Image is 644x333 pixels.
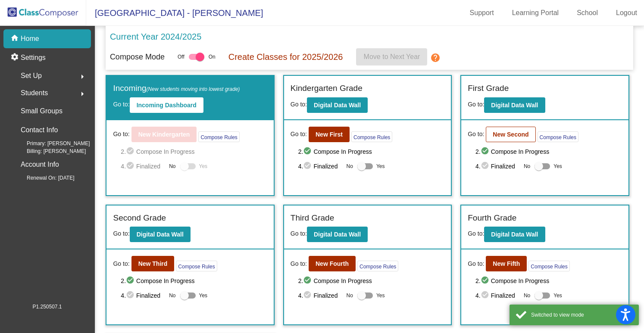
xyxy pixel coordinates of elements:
[169,292,175,299] span: No
[570,6,605,20] a: School
[481,161,491,171] mat-icon: check_circle
[493,131,528,138] b: New Second
[524,162,530,170] span: No
[137,102,197,109] b: Incoming Dashboard
[10,53,21,63] mat-icon: settings
[303,276,313,286] mat-icon: check_circle
[347,292,353,299] span: No
[505,6,566,20] a: Learning Portal
[314,102,361,109] b: Digital Data Wall
[291,130,307,139] span: Go to:
[484,227,545,242] button: Digital Data Wall
[528,261,569,271] button: Compose Rules
[298,161,342,171] span: 4. Finalized
[493,260,520,267] b: New Fifth
[298,146,445,157] span: 2. Compose In Progress
[376,161,385,171] span: Yes
[169,162,175,170] span: No
[138,260,168,267] b: New Third
[13,140,90,147] span: Primary: [PERSON_NAME]
[21,34,39,44] p: Home
[553,161,562,171] span: Yes
[475,276,622,286] span: 2. Compose In Progress
[13,174,74,182] span: Renewal On: [DATE]
[303,146,313,157] mat-icon: check_circle
[468,230,484,237] span: Go to:
[126,161,136,171] mat-icon: check_circle
[291,259,307,268] span: Go to:
[176,261,217,271] button: Compose Rules
[475,290,519,301] span: 4. Finalized
[77,89,88,99] mat-icon: arrow_right
[21,70,42,82] span: Set Up
[491,102,538,109] b: Digital Data Wall
[553,290,562,301] span: Yes
[316,260,349,267] b: New Fourth
[357,261,398,271] button: Compose Rules
[113,82,240,95] label: Incoming
[131,256,175,271] button: New Third
[291,212,334,224] label: Third Grade
[137,231,184,238] b: Digital Data Wall
[21,124,58,136] p: Contact Info
[307,227,368,242] button: Digital Data Wall
[199,290,208,301] span: Yes
[126,276,136,286] mat-icon: check_circle
[303,161,313,171] mat-icon: check_circle
[431,53,441,63] mat-icon: help
[138,131,190,138] b: New Kindergarten
[121,146,267,157] span: 2. Compose In Progress
[376,290,385,301] span: Yes
[298,276,445,286] span: 2. Compose In Progress
[13,147,86,155] span: Billing: [PERSON_NAME]
[486,127,535,142] button: New Second
[291,230,307,237] span: Go to:
[199,161,208,171] span: Yes
[10,34,21,44] mat-icon: home
[131,127,197,142] button: New Kindergarten
[309,127,350,142] button: New First
[126,146,136,157] mat-icon: check_circle
[468,212,516,224] label: Fourth Grade
[538,131,578,142] button: Compose Rules
[21,105,63,117] p: Small Groups
[463,6,501,20] a: Support
[468,82,509,95] label: First Grade
[316,131,343,138] b: New First
[484,97,545,113] button: Digital Data Wall
[524,292,530,299] span: No
[475,161,519,171] span: 4. Finalized
[481,290,491,301] mat-icon: check_circle
[228,50,343,63] p: Create Classes for 2025/2026
[21,159,59,171] p: Account Info
[481,276,491,286] mat-icon: check_circle
[110,51,165,63] p: Compose Mode
[121,161,165,171] span: 4. Finalized
[147,86,240,92] span: (New students moving into lowest grade)
[468,259,484,268] span: Go to:
[113,259,129,268] span: Go to:
[314,231,361,238] b: Digital Data Wall
[356,48,427,65] button: Move to Next Year
[113,230,129,237] span: Go to:
[363,53,420,60] span: Move to Next Year
[481,146,491,157] mat-icon: check_circle
[303,290,313,301] mat-icon: check_circle
[491,231,538,238] b: Digital Data Wall
[475,146,622,157] span: 2. Compose In Progress
[178,53,185,61] span: Off
[113,212,166,224] label: Second Grade
[121,276,267,286] span: 2. Compose In Progress
[531,311,632,319] div: Switched to view mode
[21,87,48,99] span: Students
[307,97,368,113] button: Digital Data Wall
[198,131,239,142] button: Compose Rules
[347,162,353,170] span: No
[77,72,88,82] mat-icon: arrow_right
[130,227,191,242] button: Digital Data Wall
[486,256,527,271] button: New Fifth
[113,130,129,139] span: Go to:
[309,256,356,271] button: New Fourth
[291,101,307,108] span: Go to:
[291,82,363,95] label: Kindergarten Grade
